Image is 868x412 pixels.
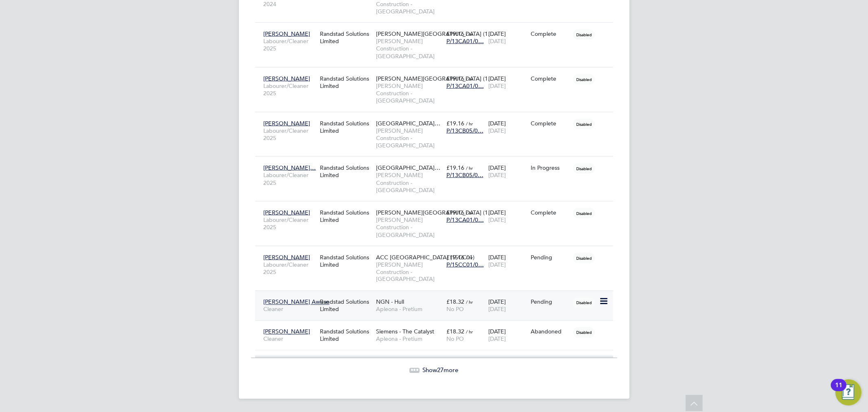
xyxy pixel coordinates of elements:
span: [PERSON_NAME] Construction - [GEOGRAPHIC_DATA] [376,82,442,105]
span: [DATE] [488,306,506,313]
span: [PERSON_NAME] [264,30,310,37]
div: [DATE] [486,205,529,228]
span: / hr [466,299,473,305]
span: Labourer/Cleaner 2025 [264,82,316,97]
span: Disabled [573,119,595,129]
div: Randstad Solutions Limited [318,294,374,317]
span: [DATE] [488,335,506,343]
span: Cleaner [264,335,316,343]
div: Complete [531,75,569,82]
a: [PERSON_NAME]…Labourer/Cleaner 2025Randstad Solutions Limited[GEOGRAPHIC_DATA]…[PERSON_NAME] Cons... [262,160,613,167]
div: Complete [531,209,569,216]
span: P/13CA01/0… [446,216,484,224]
span: Labourer/Cleaner 2025 [264,216,316,231]
span: Disabled [573,298,595,308]
span: / hr [466,210,473,216]
span: P/13CA01/0… [446,37,484,45]
a: [PERSON_NAME] AwuseCleanerRandstad Solutions LimitedNGN - HullApleona - Pretium£18.32 / hrNo PO[D... [262,294,613,301]
div: Randstad Solutions Limited [318,160,374,183]
span: [PERSON_NAME] Construction - [GEOGRAPHIC_DATA] [376,37,442,60]
span: / hr [466,329,473,335]
span: [PERSON_NAME][GEOGRAPHIC_DATA] (1… [376,30,494,37]
span: £19.16 [446,164,464,171]
span: Disabled [573,74,595,85]
span: No PO [446,335,464,343]
span: Labourer/Cleaner 2025 [264,37,316,52]
span: [PERSON_NAME] Awuse [264,298,330,306]
span: Labourer/Cleaner 2025 [264,127,316,142]
span: / hr [466,165,473,171]
span: ACC [GEOGRAPHIC_DATA] (15CC01) [376,254,474,261]
span: Disabled [573,327,595,338]
div: Randstad Solutions Limited [318,26,374,49]
span: [DATE] [488,37,506,45]
span: No PO [446,306,464,313]
span: [PERSON_NAME][GEOGRAPHIC_DATA] (1… [376,209,494,216]
div: Randstad Solutions Limited [318,116,374,138]
span: Apleona - Pretium [376,306,442,313]
span: [GEOGRAPHIC_DATA]… [376,164,440,171]
span: [PERSON_NAME] [264,209,310,216]
a: [PERSON_NAME]Labourer/Cleaner 2025Randstad Solutions Limited[GEOGRAPHIC_DATA]…[PERSON_NAME] Const... [262,115,613,122]
a: [PERSON_NAME]Labourer/Cleaner 2025Randstad Solutions LimitedACC [GEOGRAPHIC_DATA] (15CC01)[PERSON... [262,249,613,256]
span: 27 [437,366,444,374]
span: P/13CB05/0… [446,127,483,134]
a: [PERSON_NAME]Labourer/Cleaner 2025Randstad Solutions Limited[PERSON_NAME][GEOGRAPHIC_DATA] (1…[PE... [262,70,613,77]
span: [DATE] [488,261,506,268]
span: £19.16 [446,254,464,261]
div: 11 [835,385,842,396]
div: [DATE] [486,160,529,183]
span: / hr [466,254,473,261]
div: [DATE] [486,250,529,272]
span: Show more [423,366,459,374]
span: [PERSON_NAME] [264,328,310,335]
span: [DATE] [488,171,506,179]
span: £19.16 [446,209,464,216]
button: Open Resource Center, 11 new notifications [835,379,861,405]
div: [DATE] [486,71,529,94]
div: Randstad Solutions Limited [318,71,374,94]
span: / hr [466,31,473,37]
span: [GEOGRAPHIC_DATA]… [376,120,440,127]
div: Abandoned [531,328,569,335]
span: / hr [466,121,473,127]
span: Labourer/Cleaner 2025 [264,171,316,186]
div: In Progress [531,164,569,171]
span: P/13CB05/0… [446,171,483,179]
div: Randstad Solutions Limited [318,324,374,347]
span: [PERSON_NAME] [264,120,310,127]
span: P/13CA01/0… [446,82,484,90]
span: £18.32 [446,328,464,335]
span: Disabled [573,208,595,219]
span: / hr [466,76,473,82]
div: [DATE] [486,26,529,49]
span: £19.16 [446,30,464,37]
span: [PERSON_NAME] Construction - [GEOGRAPHIC_DATA] [376,127,442,149]
span: [DATE] [488,82,506,90]
span: [PERSON_NAME] Construction - [GEOGRAPHIC_DATA] [376,261,442,283]
span: [PERSON_NAME] [264,75,310,82]
span: Cleaner [264,306,316,313]
span: P/15CC01/0… [446,261,484,268]
span: Apleona - Pretium [376,335,442,343]
span: £18.32 [446,298,464,306]
a: [PERSON_NAME]Labourer/Cleaner 2025Randstad Solutions Limited[PERSON_NAME][GEOGRAPHIC_DATA] (1…[PE... [262,26,613,33]
div: Randstad Solutions Limited [318,250,374,272]
span: £19.16 [446,75,464,82]
span: Siemens - The Catalyst [376,328,434,335]
div: Complete [531,120,569,127]
div: Complete [531,30,569,37]
div: Randstad Solutions Limited [318,205,374,228]
span: [PERSON_NAME] Construction - [GEOGRAPHIC_DATA] [376,171,442,194]
span: Disabled [573,29,595,40]
span: [PERSON_NAME][GEOGRAPHIC_DATA] (1… [376,75,494,82]
span: NGN - Hull [376,298,404,306]
span: Disabled [573,163,595,174]
a: [PERSON_NAME]CleanerRandstad Solutions LimitedSiemens - The CatalystApleona - Pretium£18.32 / hrN... [262,324,613,331]
div: Pending [531,254,569,261]
div: [DATE] [486,294,529,317]
span: Labourer/Cleaner 2025 [264,261,316,276]
span: [DATE] [488,127,506,134]
span: Disabled [573,253,595,263]
div: Pending [531,298,569,306]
